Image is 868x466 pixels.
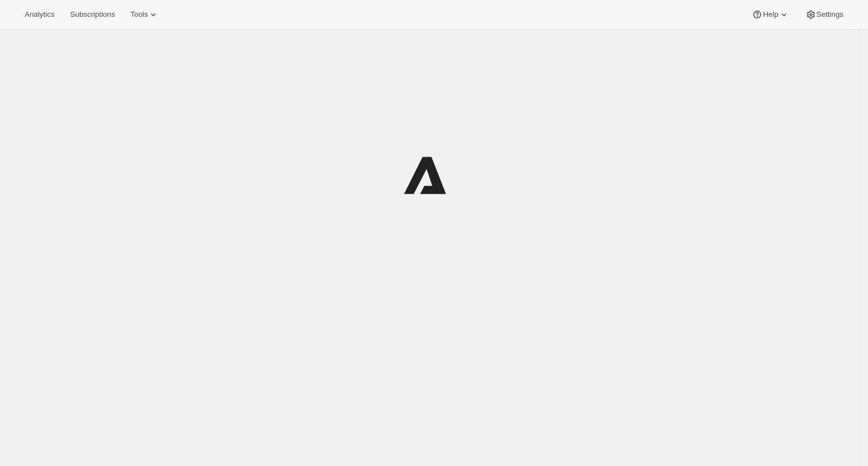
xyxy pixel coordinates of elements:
button: Subscriptions [63,7,121,22]
button: Analytics [18,7,61,22]
span: Subscriptions [70,10,115,19]
button: Tools [124,7,166,22]
button: Help [745,7,796,22]
span: Analytics [25,10,54,19]
span: Tools [130,10,148,19]
button: Settings [799,7,850,22]
span: Settings [817,10,843,19]
span: Help [763,10,778,19]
